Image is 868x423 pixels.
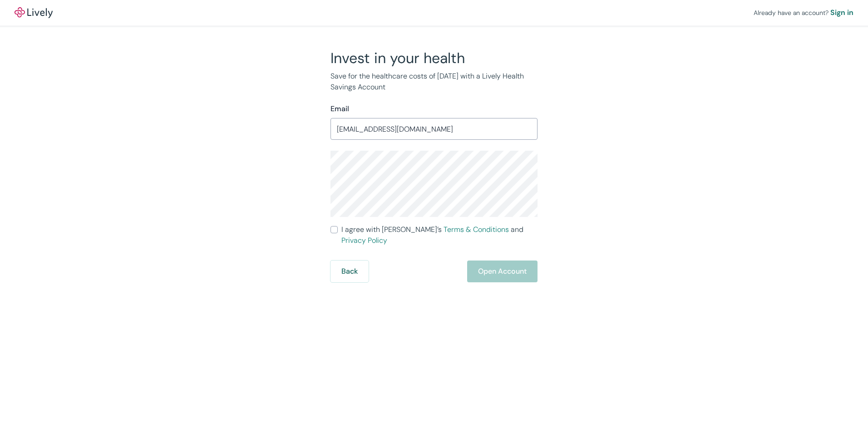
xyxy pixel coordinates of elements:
a: Terms & Conditions [444,225,509,234]
a: Privacy Policy [341,236,387,245]
p: Save for the healthcare costs of [DATE] with a Lively Health Savings Account [330,71,538,93]
a: Sign in [830,7,853,18]
img: Lively [15,7,53,18]
div: Already have an account? [754,7,853,18]
span: I agree with [PERSON_NAME]’s and [341,224,538,246]
button: Back [330,261,369,282]
label: Email [330,103,349,114]
a: LivelyLively [15,7,53,18]
h2: Invest in your health [330,49,538,67]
